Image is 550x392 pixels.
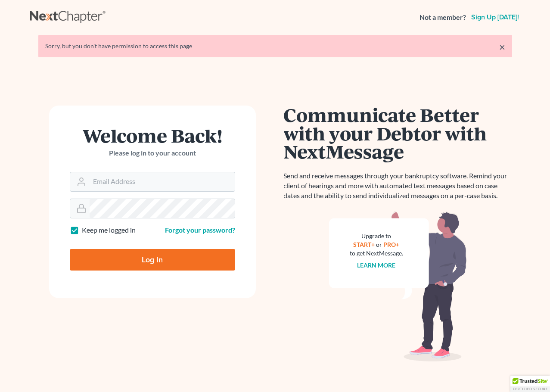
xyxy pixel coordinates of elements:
[350,249,403,258] div: to get NextMessage.
[329,211,467,362] img: nextmessage_bg-59042aed3d76b12b5cd301f8e5b87938c9018125f34e5fa2b7a6b67550977c72.svg
[70,148,235,158] p: Please log in to your account
[383,241,399,248] a: PRO+
[376,241,382,248] span: or
[510,376,550,392] div: TrustedSite Certified
[165,226,235,234] a: Forgot your password?
[469,14,521,21] a: Sign up [DATE]!
[82,225,136,235] label: Keep me logged in
[353,241,375,248] a: START+
[45,42,505,50] div: Sorry, but you don't have permission to access this page
[357,261,395,269] a: Learn more
[284,106,512,161] h1: Communicate Better with your Debtor with NextMessage
[350,232,403,240] div: Upgrade to
[70,126,235,145] h1: Welcome Back!
[419,12,466,22] strong: Not a member?
[70,249,235,271] input: Log In
[499,42,505,52] a: ×
[284,171,512,201] p: Send and receive messages through your bankruptcy software. Remind your client of hearings and mo...
[90,172,235,191] input: Email Address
